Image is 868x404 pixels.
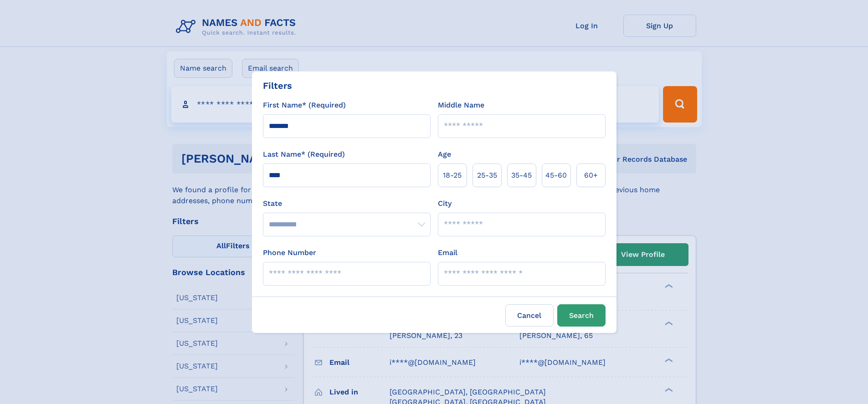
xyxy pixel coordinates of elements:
[511,170,532,181] span: 35‑45
[438,198,452,209] label: City
[438,100,484,111] label: Middle Name
[557,304,606,327] button: Search
[545,170,567,181] span: 45‑60
[438,149,451,160] label: Age
[584,170,598,181] span: 60+
[438,247,457,258] label: Email
[505,304,554,327] label: Cancel
[443,170,462,181] span: 18‑25
[263,100,346,111] label: First Name* (Required)
[263,79,292,92] div: Filters
[263,198,431,209] label: State
[477,170,497,181] span: 25‑35
[263,149,345,160] label: Last Name* (Required)
[263,247,316,258] label: Phone Number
